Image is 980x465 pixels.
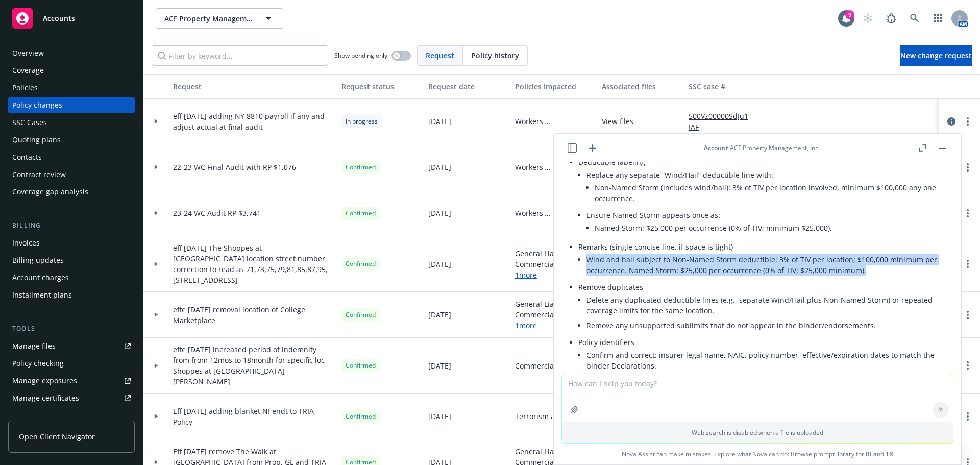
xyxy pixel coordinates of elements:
a: Quoting plans [8,132,135,148]
button: ACF Property Management, Inc. [156,8,283,29]
div: Billing updates [12,252,64,268]
a: circleInformation [945,115,958,128]
a: Coverage [8,62,135,79]
span: Terrorism and Sabotage - 10/1/24-25 TRIA $10M&Active Shooter etc. [515,411,594,422]
div: Policy checking [12,355,64,372]
span: [DATE] [428,208,451,218]
li: Wind and hail subject to Non‑Named Storm deductible: 3% of TIV per location; $100,000 minimum per... [586,252,945,278]
a: more [962,161,974,174]
a: Policy changes [8,97,135,113]
span: 23-24 WC Audit RP $3,741 [173,208,261,218]
div: Request [173,81,333,92]
div: Installment plans [12,287,72,303]
div: Request status [341,81,420,92]
span: Confirmed [346,412,376,421]
li: Named Storm: $25,000 per occurrence (0% of TIV; minimum $25,000). [595,221,945,235]
div: Manage files [12,338,56,354]
a: more [962,207,974,219]
a: more [962,410,974,423]
div: Toggle Row Expanded [143,144,169,190]
span: ACF Property Management, Inc. [164,13,253,24]
a: more [962,258,974,270]
a: BI [866,450,872,458]
span: In progress [346,117,378,126]
div: Toggle Row Expanded [143,236,169,292]
span: General Liability - GL [515,446,587,457]
a: Report a Bug [881,8,901,29]
span: Show pending only [334,51,387,60]
a: 500Vz00000SdJu1IAF [689,111,757,132]
span: [DATE] [428,116,451,127]
div: SSC Cases [12,114,47,131]
span: effe [DATE] increased period of indemnity from from 12mos to 18month for specific loc Shoppes at ... [173,344,333,387]
span: [DATE] [428,309,451,320]
div: Coverage gap analysis [12,184,88,200]
div: Request date [428,81,507,92]
div: Quoting plans [12,132,61,148]
a: Search [904,8,925,29]
span: Confirmed [346,361,376,370]
li: Confirm and correct: insurer legal name, NAIC, policy number, effective/expiration dates to match... [586,348,945,373]
li: Replace any separate “Wind/Hail” deductible line with: [586,167,945,208]
span: Workers' Compensation [515,162,594,173]
span: [DATE] [428,411,451,422]
span: Accounts [43,14,75,22]
a: more [962,115,974,128]
span: General Liability - 10/1/24-25 GL/EBL Policy [515,299,594,309]
span: [DATE] [428,360,451,371]
a: Contract review [8,166,135,183]
div: Policies impacted [515,81,594,92]
a: Manage exposures [8,373,135,389]
button: Request status [337,74,424,99]
span: New change request [900,51,972,60]
div: Policies [12,80,38,96]
span: Open Client Navigator [19,431,95,442]
div: Coverage [12,62,44,79]
div: Overview [12,45,44,61]
span: Confirmed [346,310,376,320]
a: Start snowing [857,8,878,29]
a: Accounts [8,4,135,33]
a: more [962,359,974,372]
span: Commercial Property - 10/1/24-25 Prop Policy [515,259,594,270]
a: Policies [8,80,135,96]
div: Billing [8,221,135,231]
div: Toggle Row Expanded [143,292,169,338]
span: effe [DATE] removal location of College Marketplace [173,304,333,326]
span: Account [704,143,728,152]
span: Policy history [471,50,519,61]
a: Installment plans [8,287,135,303]
li: Remove any unsupported sublimits that do not appear in the binder/endorsements. [586,318,945,333]
div: Manage claims [12,407,64,424]
div: 9 [845,10,854,19]
button: Policies impacted [511,74,598,99]
div: Tools [8,324,135,334]
a: View files [602,116,642,127]
span: Nova Assist can make mistakes. Explore what Nova can do: Browse prompt library for and [558,444,957,464]
a: Manage certificates [8,390,135,406]
a: Manage claims [8,407,135,424]
a: Account charges [8,270,135,286]
p: Remarks (single concise line, if space is tight) [578,241,945,252]
span: Commercial Property - 10/1/24-25 Prop Policy [515,360,594,371]
a: Contacts [8,149,135,165]
span: Confirmed [346,259,376,268]
span: eff [DATE] The Shoppes at [GEOGRAPHIC_DATA] location street number correction to read as 71,73,75... [173,242,333,285]
div: Policy changes [12,97,62,113]
div: Manage certificates [12,390,79,406]
div: Contacts [12,149,42,165]
span: [DATE] [428,162,451,173]
div: Contract review [12,166,66,183]
span: Confirmed [346,209,376,218]
p: Deductible labeling [578,157,945,167]
div: Associated files [602,81,680,92]
button: Request date [424,74,511,99]
a: SSC Cases [8,114,135,131]
a: Policy checking [8,355,135,372]
button: Associated files [598,74,684,99]
a: New change request [900,45,972,66]
div: Toggle Row Expanded [143,338,169,394]
p: Remove duplicates [578,282,945,292]
p: Web search is disabled when a file is uploaded [568,428,947,437]
input: Filter by keyword... [152,45,328,66]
